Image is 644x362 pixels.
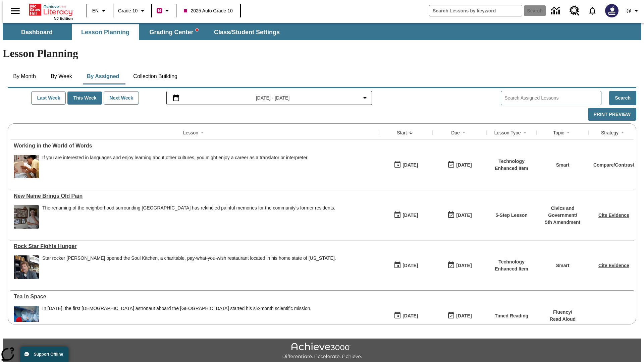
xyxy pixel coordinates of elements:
[402,312,418,320] div: [DATE]
[42,306,311,311] div: In [DATE], the first [DEMOGRAPHIC_DATA] astronaut aboard the [GEOGRAPHIC_DATA] started his six-mo...
[598,213,629,218] a: Cite Evidence
[445,259,474,272] button: 10/08/25: Last day the lesson can be accessed
[118,7,138,14] span: Grade 10
[14,143,376,149] a: Working in the World of Words, Lessons
[29,2,73,20] div: Home
[456,211,472,220] div: [DATE]
[256,95,290,102] span: [DATE] - [DATE]
[282,343,362,360] img: Achieve3000 Differentiate Accelerate Achieve
[209,24,285,40] button: Class/Student Settings
[3,47,641,60] h1: Lesson Planning
[14,294,376,300] a: Tea in Space, Lessons
[42,155,309,178] div: If you are interested in languages and enjoy learning about other cultures, you might enjoy a car...
[42,205,335,211] div: The renaming of the neighborhood surrounding [GEOGRAPHIC_DATA] has rekindled painful memories for...
[456,312,472,320] div: [DATE]
[361,94,369,102] svg: Collapse Date Range Filter
[598,263,629,268] a: Cite Evidence
[14,255,39,279] img: A man in a restaurant with jars and dishes in the background and a sign that says Soul Kitchen. R...
[14,294,376,300] div: Tea in Space
[402,211,418,220] div: [DATE]
[540,205,585,219] p: Civics and Government /
[31,92,66,105] button: Last Week
[540,219,585,226] p: 5th Amendment
[588,108,636,121] button: Print Preview
[67,92,102,105] button: This Week
[42,255,336,261] div: Star rocker [PERSON_NAME] opened the Soul Kitchen, a charitable, pay-what-you-wish restaurant loc...
[553,129,564,136] div: Topic
[3,24,70,40] button: Dashboard
[495,212,528,219] p: 5-Step Lesson
[54,16,73,20] span: NJ Edition
[626,7,631,14] span: @
[196,28,198,31] svg: writing assistant alert
[183,129,198,136] div: Lesson
[14,155,39,178] img: An interpreter holds a document for a patient at a hospital. Interpreters help people by translat...
[81,28,129,36] span: Lesson Planning
[14,243,376,249] a: Rock Star Fights Hunger , Lessons
[605,4,619,17] img: Avatar
[556,162,570,169] p: Smart
[198,129,206,137] button: Sort
[490,258,533,273] p: Technology Enhanced Item
[149,28,198,36] span: Grading Center
[609,91,636,105] button: Search
[521,129,529,137] button: Sort
[391,209,420,222] button: 10/07/25: First time the lesson was available
[402,261,418,270] div: [DATE]
[42,306,311,329] div: In December 2015, the first British astronaut aboard the International Space Station started his ...
[115,5,149,17] button: Grade: Grade 10, Select a grade
[550,309,576,316] p: Fluency /
[584,2,601,19] a: Notifications
[445,209,474,222] button: 10/13/25: Last day the lesson can be accessed
[128,68,183,84] button: Collection Building
[8,68,41,84] button: By Month
[42,205,335,229] div: The renaming of the neighborhood surrounding Dodger Stadium has rekindled painful memories for th...
[566,2,584,20] a: Resource Center, Will open in new tab
[14,205,39,229] img: dodgertown_121813.jpg
[391,159,420,171] button: 10/07/25: First time the lesson was available
[623,5,644,17] button: Profile/Settings
[391,259,420,272] button: 10/06/25: First time the lesson was available
[169,94,369,102] button: Select the date range menu item
[456,261,472,270] div: [DATE]
[14,143,376,149] div: Working in the World of Words
[564,129,572,137] button: Sort
[490,158,533,172] p: Technology Enhanced Item
[445,159,474,171] button: 10/07/25: Last day the lesson can be accessed
[89,5,111,17] button: Language: EN, Select a language
[494,129,521,136] div: Lesson Type
[158,6,161,15] span: B
[3,23,641,40] div: SubNavbar
[429,5,522,16] input: search field
[154,5,174,17] button: Boost Class color is violet red. Change class color
[593,162,634,168] a: Compare/Contrast
[456,161,472,169] div: [DATE]
[451,129,460,136] div: Due
[45,68,78,84] button: By Week
[550,316,576,323] p: Read Aloud
[391,309,420,322] button: 10/06/25: First time the lesson was available
[42,155,309,161] div: If you are interested in languages and enjoy learning about other cultures, you might enjoy a car...
[42,255,336,279] div: Star rocker Jon Bon Jovi opened the Soul Kitchen, a charitable, pay-what-you-wish restaurant loca...
[140,24,207,40] button: Grading Center
[20,347,68,362] button: Support Offline
[504,93,601,103] input: Search Assigned Lessons
[29,3,73,16] a: Home
[460,129,468,137] button: Sort
[445,309,474,322] button: 10/12/25: Last day the lesson can be accessed
[601,2,623,19] button: Select a new avatar
[407,129,415,137] button: Sort
[72,24,139,40] button: Lesson Planning
[547,2,566,20] a: Data Center
[21,28,53,36] span: Dashboard
[14,193,376,199] div: New Name Brings Old Pain
[214,28,280,36] span: Class/Student Settings
[14,193,376,199] a: New Name Brings Old Pain, Lessons
[14,306,39,329] img: An astronaut, the first from the United Kingdom to travel to the International Space Station, wav...
[82,68,124,84] button: By Assigned
[34,352,63,357] span: Support Offline
[5,1,25,21] button: Open side menu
